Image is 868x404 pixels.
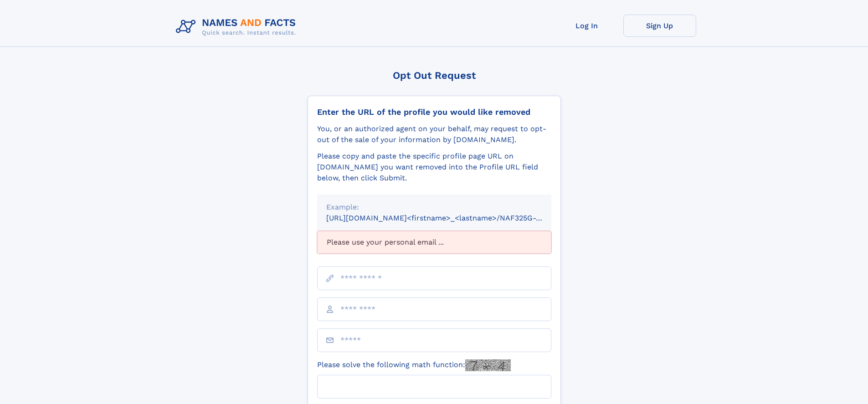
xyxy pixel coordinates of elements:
img: Logo Names and Facts [172,15,303,39]
label: Please solve the following math function: [317,359,511,371]
div: Opt Out Request [308,70,561,81]
div: Example: [326,202,542,213]
div: Please use your personal email ... [317,231,551,254]
div: You, or an authorized agent on your behalf, may request to opt-out of the sale of your informatio... [317,123,551,145]
a: Log In [550,15,623,37]
div: Please copy and paste the specific profile page URL on [DOMAIN_NAME] you want removed into the Pr... [317,151,551,184]
small: [URL][DOMAIN_NAME]<firstname>_<lastname>/NAF325G-xxxxxxxx [326,214,569,222]
a: Sign Up [623,15,696,37]
div: Enter the URL of the profile you would like removed [317,107,551,117]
